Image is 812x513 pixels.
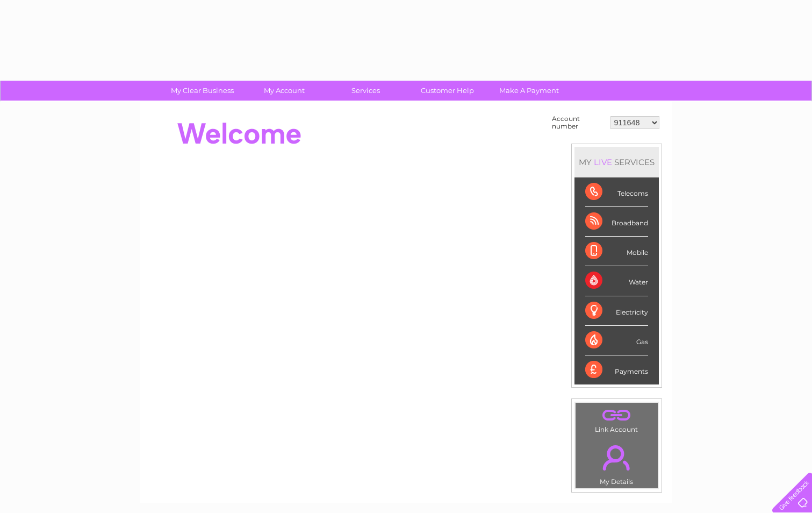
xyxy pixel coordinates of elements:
div: Electricity [585,296,648,326]
div: Water [585,266,648,296]
a: . [578,439,655,476]
td: My Details [575,436,658,489]
div: Mobile [585,237,648,266]
div: Payments [585,355,648,384]
div: Gas [585,326,648,355]
div: Broadband [585,207,648,237]
div: LIVE [592,157,614,167]
a: Services [321,81,410,101]
a: . [578,405,655,424]
a: My Account [240,81,328,101]
a: Customer Help [403,81,492,101]
td: Account number [549,112,608,133]
a: My Clear Business [158,81,247,101]
div: MY SERVICES [574,147,659,177]
div: Telecoms [585,177,648,207]
td: Link Account [575,402,658,436]
a: Make A Payment [485,81,573,101]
